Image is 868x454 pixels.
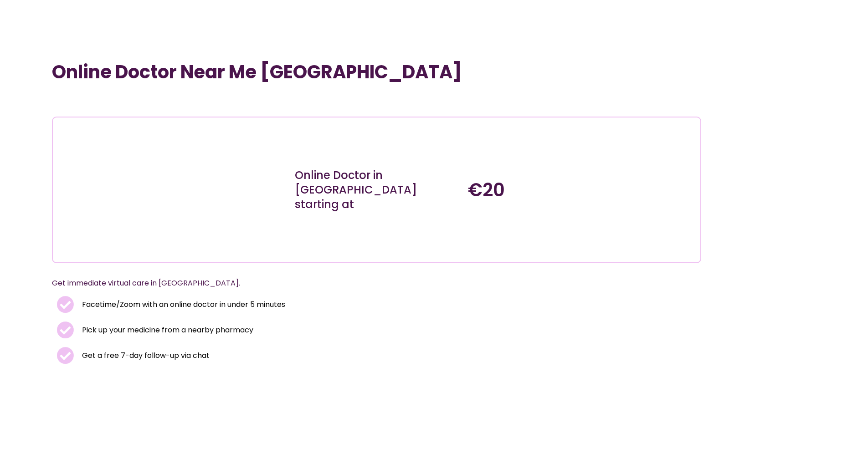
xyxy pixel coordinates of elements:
[80,349,210,362] span: Get a free 7-day follow-up via chat
[80,298,285,311] span: Facetime/Zoom with an online doctor in under 5 minutes
[468,179,632,201] h4: €20
[80,324,253,337] span: Pick up your medicine from a nearby pharmacy
[52,277,679,290] p: Get immediate virtual care in [GEOGRAPHIC_DATA].
[138,124,269,255] img: Illustration depicting a young woman in a casual outfit, engaged with her smartphone. She has a p...
[122,97,258,107] iframe: Customer reviews powered by Trustpilot
[295,168,459,212] div: Online Doctor in [GEOGRAPHIC_DATA] starting at
[52,61,701,83] h1: Online Doctor Near Me [GEOGRAPHIC_DATA]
